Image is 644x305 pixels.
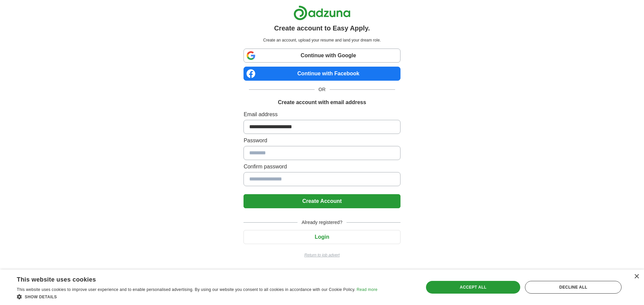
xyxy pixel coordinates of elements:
p: Create an account, upload your resume and land your dream role. [245,37,399,43]
span: This website uses cookies to improve user experience and to enable personalised advertising. By u... [17,287,356,292]
a: Return to job advert [244,252,400,258]
div: Close [634,274,639,279]
div: Decline all [525,281,622,294]
a: Continue with Google [244,49,400,63]
span: Already registered? [298,219,346,226]
img: Adzuna logo [293,5,351,20]
div: This website uses cookies [17,274,361,284]
a: Login [244,234,400,240]
button: Create Account [244,194,400,208]
label: Confirm password [244,163,400,171]
label: Email address [244,110,400,119]
div: Accept all [426,281,521,294]
button: Login [244,230,400,244]
a: Continue with Facebook [244,67,400,81]
div: Show details [17,293,377,300]
a: Read more, opens a new window [357,287,377,292]
span: Show details [25,295,57,299]
span: OR [315,86,330,93]
label: Password [244,137,400,145]
h1: Create account with email address [278,98,366,106]
h1: Create account to Easy Apply. [274,23,370,33]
